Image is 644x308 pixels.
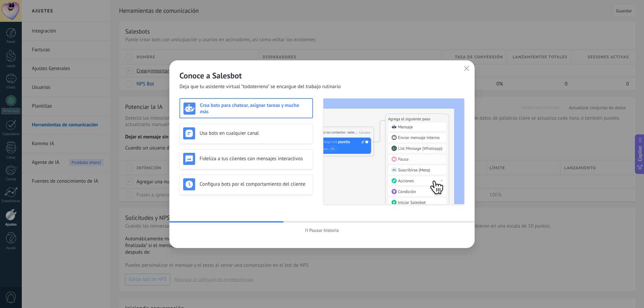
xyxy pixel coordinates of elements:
button: Pausar historia [302,225,342,235]
h3: Fideliza a tus clientes con mensajes interactivos [200,156,309,162]
h3: Crea bots para chatear, asignar tareas y mucho más [200,102,309,115]
h3: Usa bots en cualquier canal [200,130,309,136]
h2: Conoce a Salesbot [179,70,465,81]
h3: Configura bots por el comportamiento del cliente [200,181,309,187]
span: Deja que tu asistente virtual "todoterreno" se encargue del trabajo rutinario [179,83,341,90]
span: Pausar historia [309,228,339,233]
